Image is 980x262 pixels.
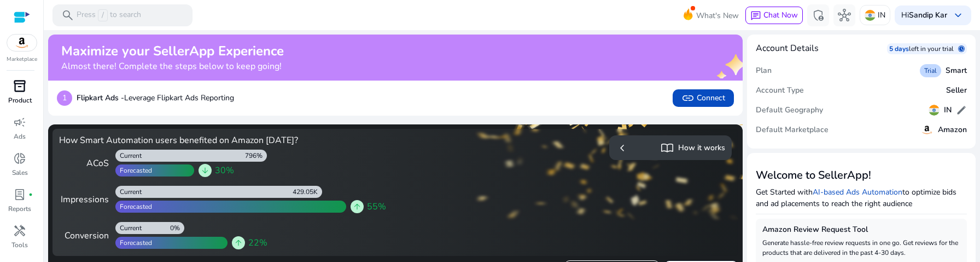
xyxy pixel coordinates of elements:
[812,9,825,22] span: admin_panel_settings
[756,186,967,209] p: Get Started with to optimize bids and ad placements to reach the right audience
[7,55,37,64] p: Marketplace
[245,151,267,160] div: 796%
[756,43,819,54] h4: Account Details
[958,45,965,52] span: schedule
[61,43,284,59] h2: Maximize your SellerApp Experience
[756,86,804,95] h5: Account Type
[938,126,967,135] h5: Amazon
[952,9,965,22] span: keyboard_arrow_down
[248,236,267,249] span: 22%
[12,168,28,178] p: Sales
[833,4,855,26] button: hub
[59,157,109,170] div: ACoS
[838,9,851,22] span: hub
[901,12,947,19] p: Hi
[920,123,934,136] img: amazon.svg
[57,90,72,106] p: 1
[115,224,142,232] div: Current
[77,92,234,104] p: Leverage Flipkart Ads Reporting
[865,10,876,21] img: in.svg
[946,66,967,76] h5: Smart
[8,204,31,214] p: Reports
[115,202,152,211] div: Forecasted
[115,187,142,196] div: Current
[813,187,902,197] a: AI-based Ads Automation
[13,224,26,237] span: handyman
[115,151,142,160] div: Current
[807,4,829,26] button: admin_panel_settings
[745,7,803,24] button: chatChat Now
[13,116,26,129] span: campaign
[924,66,937,75] span: Trial
[678,144,725,153] h5: How it works
[909,44,958,53] p: left in your trial
[61,9,74,22] span: search
[616,141,629,155] span: chevron_left
[353,202,361,211] span: arrow_upward
[59,229,109,242] div: Conversion
[293,187,322,196] div: 429.05K
[929,105,940,116] img: in.svg
[77,93,124,103] b: Flipkart Ads -
[673,89,734,107] button: linkConnect
[201,166,209,175] span: arrow_downward
[61,61,284,72] h4: Almost there! Complete the steps below to keep going!
[13,152,26,165] span: donut_small
[115,166,152,175] div: Forecasted
[763,10,798,20] span: Chat Now
[28,192,33,197] span: fiber_manual_record
[756,169,967,182] h3: Welcome to SellerApp!
[13,188,26,201] span: lab_profile
[661,141,674,155] span: import_contacts
[59,135,391,146] h4: How Smart Automation users benefited on Amazon [DATE]?
[878,5,885,25] p: IN
[756,126,829,135] h5: Default Marketplace
[8,95,32,105] p: Product
[367,200,386,213] span: 55%
[681,92,695,105] span: link
[946,86,967,95] h5: Seller
[756,66,772,76] h5: Plan
[956,105,967,116] span: edit
[170,224,184,232] div: 0%
[98,9,108,21] span: /
[234,238,243,247] span: arrow_upward
[909,10,947,20] b: Sandip Kar
[13,79,26,93] span: inventory_2
[215,164,234,177] span: 30%
[59,193,109,206] div: Impressions
[944,106,952,115] h5: IN
[889,44,909,53] p: 5 days
[77,9,141,21] p: Press to search
[14,132,26,141] p: Ads
[756,106,823,115] h5: Default Geography
[696,6,739,25] span: What's New
[750,10,761,21] span: chat
[762,238,960,258] p: Generate hassle-free review requests in one go. Get reviews for the products that are delivered i...
[762,225,960,235] h5: Amazon Review Request Tool
[115,238,152,247] div: Forecasted
[7,35,37,51] img: amazon.svg
[681,92,725,105] span: Connect
[11,240,28,250] p: Tools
